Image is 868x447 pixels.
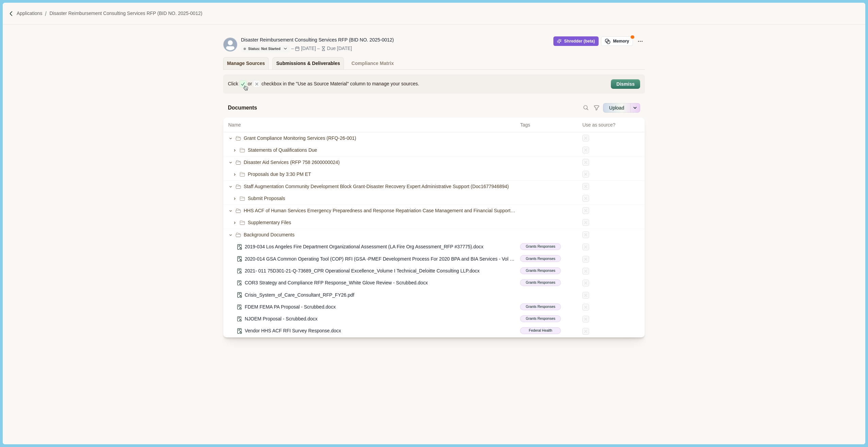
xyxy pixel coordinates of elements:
div: – [291,45,294,52]
span: Crisis_System_of_Care_Consultant_RFP_FY26.pdf [245,292,354,299]
a: Manage Sources [223,57,269,69]
span: 2021- 011 75D301-21-Q-73689_CPR Operational Excellence_Volume I Technical_Deloitte Consulting LLP... [245,267,480,275]
span: Statements of Qualifications Due [248,147,317,154]
span: Grants Responses [526,256,555,262]
div: – [317,45,320,52]
button: Memory [601,36,633,46]
span: NJOEM Proposal - Scrubbed.docx [245,315,318,322]
span: Proposals due by 3:30 PM ET [248,171,311,178]
div: Disaster Reimbursement Consulting Services RFP (BID NO. 2025-0012) [241,36,394,44]
button: Dismiss [612,80,639,88]
a: Compliance Matrix [348,57,398,69]
button: Grants Responses [520,303,561,311]
span: Grants Responses [526,244,555,249]
svg: avatar [223,38,237,51]
span: HHS ACF of Human Services Emergency Preparedness and Response Repatriation Case Management and Fi... [244,207,516,214]
span: Supplementary Files [248,219,291,226]
span: Grants Responses [526,280,555,285]
span: FDEM FEMA PA Proposal - Scrubbed.docx [245,303,336,311]
a: Submissions & Deliverables [272,57,344,69]
span: Grants Responses [526,316,555,321]
button: Application Actions [635,36,645,46]
button: Grants Responses [520,267,561,275]
span: Click [228,80,238,87]
button: Grants Responses [520,315,561,322]
span: Background Documents [244,231,295,238]
button: Shredder (beta) [553,36,599,46]
div: or checkbox in the "Use as Source Material" column to manage your sources. [228,80,606,87]
span: Federal Health [529,328,552,333]
div: Submissions & Deliverables [276,57,340,69]
div: Status: Not Started [244,47,281,51]
span: Disaster Aid Services (RFP 758 2600000024) [244,159,340,166]
span: Grants Responses [526,304,555,310]
span: Use as source? [582,121,615,129]
span: COR3 Strategy and Compliance RFP Response_White Glove Review - Scrubbed.docx [245,279,428,286]
span: 2019-034 Los Angeles Fire Department Organizational Assessment (LA Fire Org Assessment_RFP #37775... [245,243,484,250]
div: Manage Sources [227,57,265,69]
span: Grant Compliance Monitoring Services (RFQ-26-001) [244,135,356,142]
span: Vendor HHS ACF RFI Survey Response.docx [245,327,341,334]
button: Grants Responses [520,255,561,262]
button: Federal Health [520,327,561,334]
a: Disaster Reimbursement Consulting Services RFP (BID NO. 2025-0012) [49,10,202,17]
span: Staff Augmentation Community Development Block Grant-Disaster Recovery Expert Administrative Supp... [244,183,509,190]
img: Forward slash icon [42,11,49,17]
span: Tags [520,121,578,129]
span: Submit Proposals [248,195,285,202]
button: See more options [631,102,640,113]
span: Grants Responses [526,268,555,274]
button: Upload [603,102,630,113]
div: [DATE] [301,45,316,52]
span: Name [228,121,241,129]
a: Applications [17,10,43,17]
span: 2020-014 GSA Common Operating Tool (COP) RFI (GSA -PMEF Development Process For 2020 BPA and BIA ... [245,255,516,263]
button: Grants Responses [520,279,561,286]
button: Status: Not Started [241,45,290,52]
span: Documents [228,104,257,112]
div: Compliance Matrix [351,57,394,69]
img: Forward slash icon [8,11,14,17]
button: Grants Responses [520,243,561,250]
div: Due [DATE] [327,45,352,52]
